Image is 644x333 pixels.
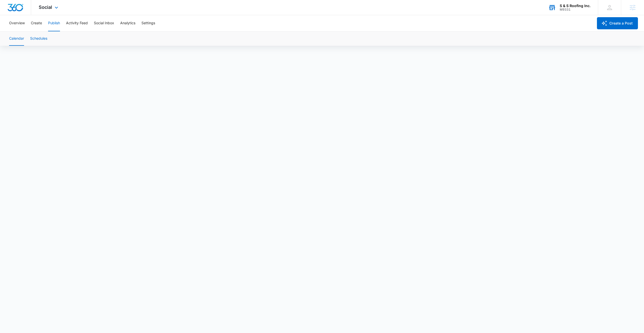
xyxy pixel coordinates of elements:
button: Analytics [120,15,135,31]
button: Publish [48,15,60,31]
div: account id [560,8,591,11]
div: account name [560,4,591,8]
span: Social [39,5,52,10]
button: Create [31,15,42,31]
button: Schedules [30,32,47,46]
button: Activity Feed [66,15,88,31]
button: Social Inbox [94,15,114,31]
button: Settings [141,15,155,31]
button: Calendar [9,32,24,46]
button: Create a Post [597,17,638,29]
button: Overview [9,15,25,31]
